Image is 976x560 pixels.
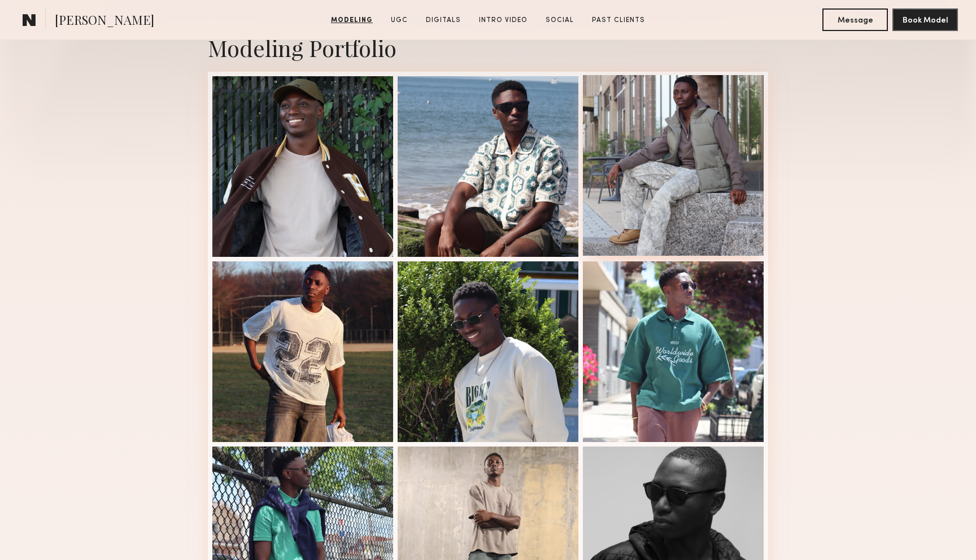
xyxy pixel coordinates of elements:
a: Modeling [326,15,377,25]
a: UGC [386,15,412,25]
a: Past Clients [587,15,650,25]
button: Book Model [892,8,958,31]
a: Digitals [421,15,465,25]
div: Modeling Portfolio [208,33,768,63]
span: [PERSON_NAME] [55,11,154,31]
a: Social [541,15,578,25]
a: Intro Video [474,15,532,25]
a: Book Model [892,15,958,24]
button: Message [822,8,888,31]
